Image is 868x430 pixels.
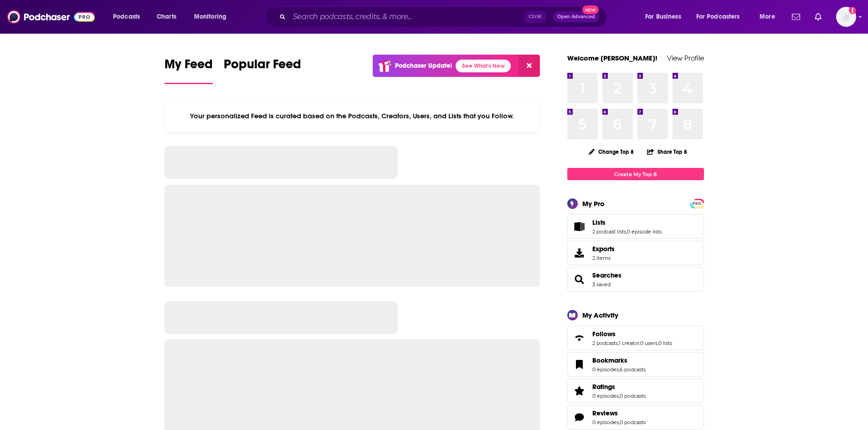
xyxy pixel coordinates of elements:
[592,409,646,417] a: Reviews
[592,330,672,338] a: Follows
[592,409,618,417] span: Reviews
[619,393,620,399] span: ,
[567,168,704,180] a: Create My Top 8
[583,146,640,157] button: Change Top 8
[592,356,627,364] span: Bookmarks
[289,10,524,24] input: Search podcasts, credits, & more...
[667,54,704,62] a: View Profile
[592,419,619,425] a: 0 episodes
[567,326,704,350] span: Follows
[557,15,595,19] span: Open Advanced
[456,60,511,72] a: See What's New
[582,311,618,319] div: My Activity
[567,54,657,62] a: Welcome [PERSON_NAME]!
[640,340,657,346] a: 0 users
[592,281,611,288] a: 3 saved
[627,228,662,235] a: 0 episode lists
[836,7,856,27] span: Logged in as BerkMarc
[113,10,140,23] span: Podcasts
[570,273,589,286] a: Searches
[592,356,646,364] a: Bookmarks
[645,10,681,23] span: For Business
[692,200,703,207] a: PRO
[620,366,646,373] a: 6 podcasts
[567,241,704,265] a: Exports
[224,56,301,77] span: Popular Feed
[570,411,589,424] a: Reviews
[619,419,620,425] span: ,
[620,393,646,399] a: 0 podcasts
[570,358,589,371] a: Bookmarks
[164,56,213,84] a: My Feed
[570,247,589,259] span: Exports
[592,383,615,391] span: Ratings
[692,200,703,207] span: PRO
[553,11,599,22] button: Open AdvancedNew
[626,228,627,235] span: ,
[619,340,639,346] a: 1 creator
[567,267,704,292] span: Searches
[753,10,786,24] button: open menu
[524,11,546,23] span: Ctrl K
[570,332,589,344] a: Follows
[788,9,804,25] a: Show notifications dropdown
[592,366,619,373] a: 0 episodes
[592,218,662,227] a: Lists
[592,245,615,253] span: Exports
[592,340,618,346] a: 2 podcasts
[836,7,856,27] img: User Profile
[690,10,753,24] button: open menu
[618,340,619,346] span: ,
[7,8,95,25] img: Podchaser - Follow, Share and Rate Podcasts
[836,7,856,27] button: Show profile menu
[592,255,615,261] span: 2 items
[658,340,672,346] a: 0 lists
[273,6,616,27] div: Search podcasts, credits, & more...
[647,143,688,161] button: Share Top 8
[760,10,775,23] span: More
[567,214,704,239] span: Lists
[164,56,213,77] span: My Feed
[592,218,606,227] span: Lists
[639,340,640,346] span: ,
[164,101,540,132] div: Your personalized Feed is curated based on the Podcasts, Creators, Users, and Lists that you Follow.
[582,5,599,14] span: New
[188,10,238,24] button: open menu
[592,330,616,338] span: Follows
[592,228,626,235] a: 2 podcast lists
[639,10,693,24] button: open menu
[570,384,589,397] a: Ratings
[567,352,704,377] span: Bookmarks
[592,271,621,279] a: Searches
[592,383,646,391] a: Ratings
[567,379,704,403] span: Ratings
[619,366,620,373] span: ,
[151,10,182,24] a: Charts
[811,9,825,25] a: Show notifications dropdown
[395,62,452,70] p: Podchaser Update!
[224,56,301,84] a: Popular Feed
[620,419,646,425] a: 0 podcasts
[567,405,704,430] span: Reviews
[849,7,856,14] svg: Add a profile image
[592,393,619,399] a: 0 episodes
[194,10,226,23] span: Monitoring
[657,340,658,346] span: ,
[696,10,740,23] span: For Podcasters
[157,10,176,23] span: Charts
[107,10,152,24] button: open menu
[582,199,605,208] div: My Pro
[570,220,589,233] a: Lists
